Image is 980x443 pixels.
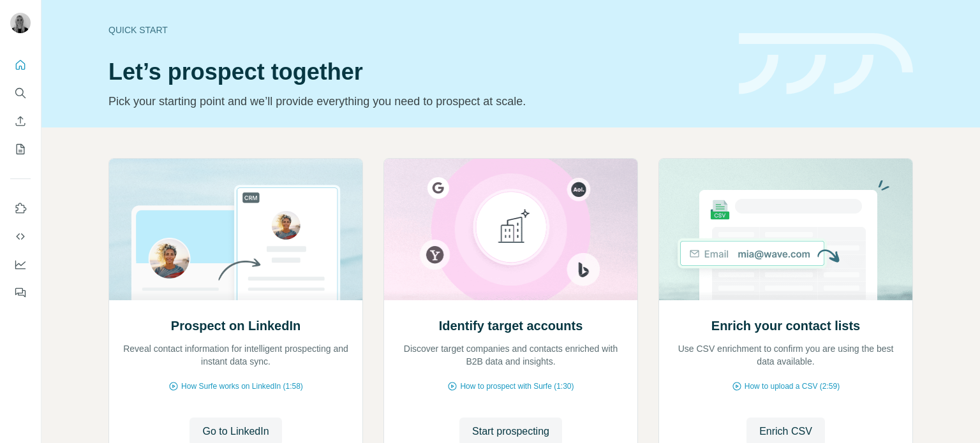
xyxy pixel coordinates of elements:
[10,54,31,76] button: Quick start
[759,424,812,439] span: Enrich CSV
[472,424,549,439] span: Start prospecting
[383,159,638,300] img: Identify target accounts
[202,424,269,439] span: Go to LinkedIn
[108,92,724,110] p: Pick your starting point and we’ll provide everything you need to prospect at scale.
[10,82,31,105] button: Search
[181,381,303,392] span: How Surfe works on LinkedIn (1:58)
[10,13,31,33] img: Avatar
[10,225,31,248] button: Use Surfe API
[672,342,900,368] p: Use CSV enrichment to confirm you are using the best data available.
[108,24,724,36] div: Quick start
[10,253,31,276] button: Dashboard
[739,33,913,95] img: banner
[658,159,913,300] img: Enrich your contact lists
[108,159,363,300] img: Prospect on LinkedIn
[745,381,840,392] span: How to upload a CSV (2:59)
[10,197,31,220] button: Use Surfe on LinkedIn
[460,381,574,392] span: How to prospect with Surfe (1:30)
[108,59,724,85] h1: Let’s prospect together
[122,342,350,368] p: Reveal contact information for intelligent prospecting and instant data sync.
[439,317,583,335] h2: Identify target accounts
[711,317,860,335] h2: Enrich your contact lists
[10,281,31,304] button: Feedback
[10,110,31,133] button: Enrich CSV
[10,138,31,161] button: My lists
[171,317,301,335] h2: Prospect on LinkedIn
[397,342,625,368] p: Discover target companies and contacts enriched with B2B data and insights.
